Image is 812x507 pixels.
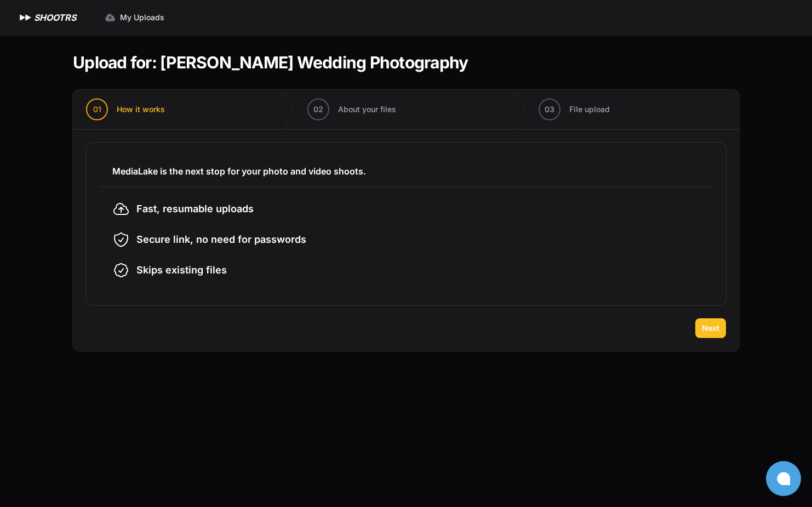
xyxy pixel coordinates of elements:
span: About your files [338,104,396,115]
img: SHOOTRS [18,11,34,24]
span: How it works [117,104,165,115]
h1: Upload for: [PERSON_NAME] Wedding Photography [73,53,468,72]
h1: SHOOTRS [34,11,76,24]
span: Fast, resumable uploads [136,201,254,217]
a: SHOOTRS SHOOTRS [18,11,76,24]
span: Secure link, no need for passwords [136,232,306,247]
button: 02 About your files [294,90,409,129]
button: Open chat window [766,461,801,496]
span: Skips existing files [136,263,227,278]
span: Next [702,323,719,334]
span: 03 [545,104,554,115]
span: 02 [313,104,323,115]
button: 03 File upload [525,90,623,129]
button: 01 How it works [73,90,178,129]
span: 01 [93,104,101,115]
span: My Uploads [120,12,164,23]
a: My Uploads [98,8,171,27]
button: Next [695,318,726,338]
h3: MediaLake is the next stop for your photo and video shoots. [112,165,700,178]
span: File upload [569,104,610,115]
